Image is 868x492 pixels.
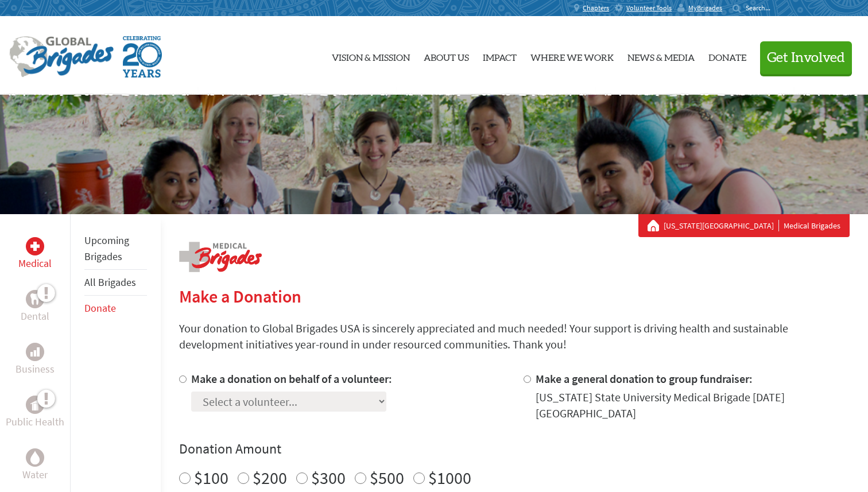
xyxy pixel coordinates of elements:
img: Water [30,451,40,464]
a: Vision & Mission [332,26,410,86]
span: Get Involved [767,51,845,65]
a: [US_STATE][GEOGRAPHIC_DATA] [664,220,779,231]
div: Water [26,448,44,467]
img: Business [30,347,40,357]
a: Public HealthPublic Health [6,396,64,430]
a: Impact [483,26,517,86]
p: Business [15,361,55,377]
label: $100 [194,467,228,489]
a: All Brigades [84,276,136,289]
a: Donate [708,26,746,86]
a: Donate [84,301,116,315]
img: Dental [30,293,40,304]
p: Dental [21,308,49,324]
p: Water [22,467,48,483]
img: Medical [30,242,40,251]
div: Business [26,343,44,361]
label: $200 [253,467,287,489]
li: All Brigades [84,270,147,296]
span: Chapters [583,3,609,13]
label: $1000 [428,467,471,489]
div: Dental [26,290,44,308]
span: Volunteer Tools [626,3,672,13]
p: Medical [18,255,52,272]
a: News & Media [627,26,695,86]
img: Public Health [30,399,40,410]
a: WaterWater [22,448,48,483]
a: DentalDental [21,290,49,324]
div: Medical Brigades [648,220,840,231]
p: Your donation to Global Brigades USA is sincerely appreciated and much needed! Your support is dr... [179,320,850,352]
label: $500 [370,467,404,489]
img: Global Brigades Logo [9,36,114,78]
div: [US_STATE] State University Medical Brigade [DATE] [GEOGRAPHIC_DATA] [536,389,850,421]
button: Get Involved [760,41,852,74]
li: Upcoming Brigades [84,228,147,270]
h4: Donation Amount [179,440,850,458]
h2: Make a Donation [179,286,850,307]
label: Make a general donation to group fundraiser: [536,371,753,386]
p: Public Health [6,414,64,430]
a: About Us [424,26,469,86]
li: Donate [84,296,147,321]
img: logo-medical.png [179,242,262,272]
a: Where We Work [530,26,614,86]
img: Global Brigades Celebrating 20 Years [123,36,162,78]
input: Search... [746,3,778,12]
a: BusinessBusiness [15,343,55,377]
label: $300 [311,467,346,489]
a: Upcoming Brigades [84,234,129,263]
div: Public Health [26,396,44,414]
span: MyBrigades [688,3,722,13]
a: MedicalMedical [18,237,52,272]
div: Medical [26,237,44,255]
label: Make a donation on behalf of a volunteer: [191,371,392,386]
